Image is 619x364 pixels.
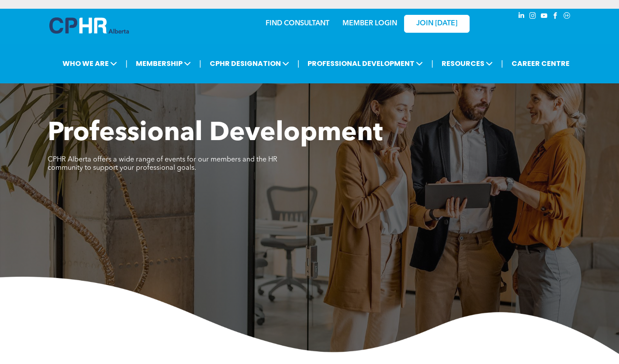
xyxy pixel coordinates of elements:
[539,11,549,23] a: youtube
[48,120,383,147] span: Professional Development
[207,55,292,72] span: CPHR DESIGNATION
[439,55,495,72] span: RESOURCES
[199,55,201,72] li: |
[404,15,470,33] a: JOIN [DATE]
[416,20,457,28] span: JOIN [DATE]
[133,55,194,72] span: MEMBERSHIP
[551,11,560,23] a: facebook
[266,20,329,27] a: FIND CONSULTANT
[297,55,300,72] li: |
[562,11,572,23] a: Social network
[501,55,503,72] li: |
[509,55,572,72] a: CAREER CENTRE
[517,11,526,23] a: linkedin
[305,55,425,72] span: PROFESSIONAL DEVELOPMENT
[431,55,433,72] li: |
[528,11,538,23] a: instagram
[125,55,128,72] li: |
[342,20,397,27] a: MEMBER LOGIN
[60,55,120,72] span: WHO WE ARE
[48,156,277,172] span: CPHR Alberta offers a wide range of events for our members and the HR community to support your p...
[49,17,129,34] img: A blue and white logo for cp alberta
